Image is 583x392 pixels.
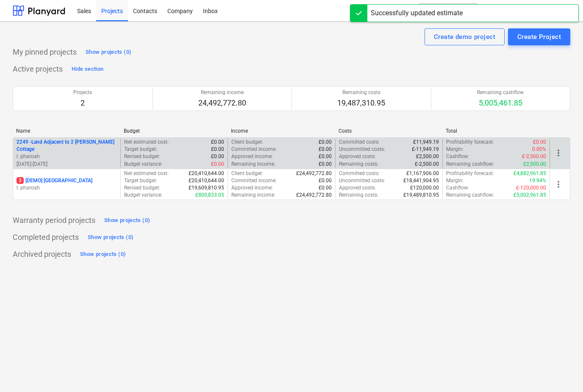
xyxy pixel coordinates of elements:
p: £4,882,961.85 [514,170,546,177]
p: £-2,500.00 [522,153,546,160]
p: £2,500.00 [416,153,439,160]
p: Client budget : [231,139,263,146]
p: Uncommitted costs : [339,146,385,153]
p: £0.00 [533,139,546,146]
p: £0.00 [319,184,332,192]
p: Cashflow : [446,184,469,192]
p: Profitability forecast : [446,139,494,146]
p: Remaining costs : [339,192,378,199]
p: £0.00 [319,161,332,168]
p: Revised budget : [124,184,160,192]
p: Budget variance : [124,161,162,168]
p: Remaining cashflow : [446,161,494,168]
p: Net estimated cost : [124,170,169,177]
p: £24,492,772.80 [296,192,332,199]
div: Costs [339,128,439,134]
p: l. pharoah [17,153,117,160]
span: more_vert [553,179,564,189]
p: £0.00 [211,161,224,168]
p: 19,487,310.95 [337,98,385,108]
p: My pinned projects [13,47,77,57]
p: Remaining income [198,89,246,96]
p: £20,410,644.00 [189,170,224,177]
p: Target budget : [124,177,157,184]
p: Uncommitted costs : [339,177,385,184]
div: Successfully updated estimate [371,8,463,18]
p: £0.00 [319,139,332,146]
div: Show projects (0) [88,233,133,242]
p: Approved costs : [339,153,376,160]
div: Show projects (0) [86,47,131,57]
p: Cashflow : [446,153,469,160]
div: Total [446,128,547,134]
div: Show projects (0) [80,250,126,259]
p: £-2,500.00 [415,161,439,168]
p: Completed projects [13,232,79,242]
p: Remaining cashflow : [446,192,494,199]
p: £20,410,644.00 [189,177,224,184]
button: Create demo project [425,28,505,45]
p: Approved costs : [339,184,376,192]
p: Committed income : [231,146,277,153]
p: £24,492,772.80 [296,170,332,177]
div: Hide section [72,64,103,74]
button: Show projects (0) [78,247,128,261]
p: Remaining costs : [339,161,378,168]
p: £2,500.00 [523,161,546,168]
p: 2249 - Land Adjacent to 2 [PERSON_NAME] Cottage [17,139,117,153]
p: Remaining income : [231,192,275,199]
p: [DATE] - [DATE] [17,161,117,168]
p: 24,492,772.80 [198,98,246,108]
p: Profitability forecast : [446,170,494,177]
span: more_vert [553,148,564,158]
button: Show projects (0) [83,45,133,59]
p: Archived projects [13,249,71,259]
p: Margin : [446,177,464,184]
p: £19,489,810.95 [403,192,439,199]
div: Name [16,128,117,134]
p: £0.00 [319,177,332,184]
p: £0.00 [211,153,224,160]
span: 3 [17,177,24,184]
p: £-120,000.00 [516,184,546,192]
p: Committed costs : [339,170,380,177]
div: Income [231,128,332,134]
div: 3[DEMO] [GEOGRAPHIC_DATA]l. pharoah [17,177,117,192]
p: Margin : [446,146,464,153]
p: £0.00 [319,153,332,160]
p: £120,000.00 [410,184,439,192]
p: £0.00 [319,146,332,153]
p: £5,002,961.85 [514,192,546,199]
p: Client budget : [231,170,263,177]
p: 0.00% [532,146,546,153]
div: Create demo project [434,31,495,42]
div: Budget [124,128,225,134]
p: Remaining costs [337,89,385,96]
p: Target budget : [124,146,157,153]
p: £1,167,906.00 [406,170,439,177]
p: Warranty period projects [13,215,95,225]
button: Hide section [69,62,105,76]
p: Approved income : [231,184,273,192]
p: 2 [73,98,92,108]
p: Committed costs : [339,139,380,146]
div: Show projects (0) [104,216,150,225]
button: Show projects (0) [102,214,152,227]
p: 19.94% [529,177,546,184]
p: £800,833.05 [195,192,224,199]
p: £18,441,904.95 [403,177,439,184]
p: £19,609,810.95 [189,184,224,192]
p: Revised budget : [124,153,160,160]
p: £11,949.19 [413,139,439,146]
p: Budget variance : [124,192,162,199]
p: Committed income : [231,177,277,184]
p: Remaining cashflow [477,89,524,96]
div: 2249 -Land Adjacent to 2 [PERSON_NAME] Cottagel. pharoah[DATE]-[DATE] [17,139,117,168]
button: Create Project [508,28,570,45]
button: Show projects (0) [86,231,136,244]
p: £0.00 [211,146,224,153]
p: l. pharoah [17,184,117,192]
p: Remaining income : [231,161,275,168]
p: £-11,949.19 [412,146,439,153]
p: £0.00 [211,139,224,146]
